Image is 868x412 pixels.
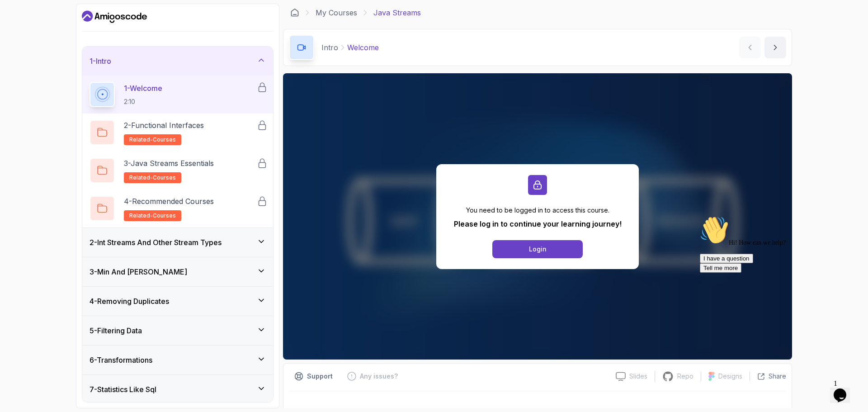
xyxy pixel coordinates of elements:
[529,245,547,254] div: Login
[90,384,156,395] h3: 7 - Statistics Like Sql
[90,196,266,221] button: 4-Recommended Coursesrelated-courses
[124,196,214,207] p: 4 - Recommended Courses
[696,212,859,371] iframe: chat widget
[82,375,273,404] button: 7-Statistics Like Sql
[677,372,693,381] p: Repo
[82,346,273,374] button: 6-Transformations
[90,237,222,248] h3: 2 - Int Streams And Other Stream Types
[124,158,214,169] p: 3 - Java Streams Essentials
[454,206,622,215] p: You need to be logged in to access this course.
[739,37,761,58] button: previous content
[307,372,333,381] p: Support
[90,325,142,336] h3: 5 - Filtering Data
[124,97,162,106] p: 2:10
[289,369,338,384] button: Support button
[830,376,859,403] iframe: chat widget
[90,120,266,145] button: 2-Functional Interfacesrelated-courses
[124,120,204,131] p: 2 - Functional Interfaces
[4,51,45,61] button: Tell me more
[347,42,379,53] p: Welcome
[90,56,111,66] h3: 1 - Intro
[764,37,786,58] button: next content
[4,4,33,33] img: :wave:
[4,42,57,51] button: I have a question
[492,240,583,258] button: Login
[4,27,90,34] span: Hi! How can we help?
[124,83,162,94] p: 1 - Welcome
[629,372,647,381] p: Slides
[129,212,176,219] span: related-courses
[82,228,273,257] button: 2-Int Streams And Other Stream Types
[290,8,299,17] a: Dashboard
[718,372,742,381] p: Designs
[129,136,176,143] span: related-courses
[82,257,273,286] button: 3-Min And [PERSON_NAME]
[82,47,273,76] button: 1-Intro
[129,174,176,181] span: related-courses
[750,372,786,381] button: Share
[90,82,266,107] button: 1-Welcome2:10
[769,372,786,381] p: Share
[90,266,187,277] h3: 3 - Min And [PERSON_NAME]
[90,355,152,365] h3: 6 - Transformations
[82,316,273,345] button: 5-Filtering Data
[82,287,273,316] button: 4-Removing Duplicates
[4,4,166,61] div: 👋Hi! How can we help?I have a questionTell me more
[321,42,338,53] p: Intro
[82,9,147,24] a: Dashboard
[360,372,398,381] p: Any issues?
[90,158,266,183] button: 3-Java Streams Essentialsrelated-courses
[454,218,622,229] p: Please log in to continue your learning journey!
[90,296,169,307] h3: 4 - Removing Duplicates
[316,7,357,18] a: My Courses
[373,7,421,18] p: Java Streams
